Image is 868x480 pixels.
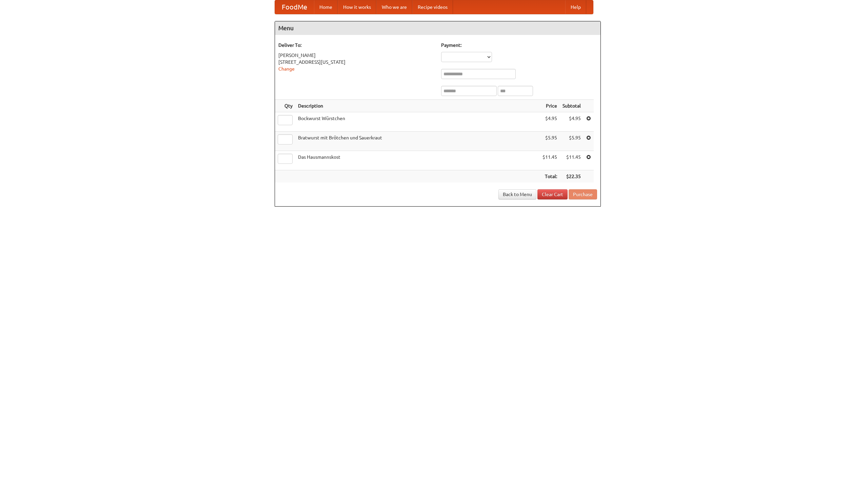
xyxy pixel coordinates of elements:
[295,100,540,112] th: Description
[540,112,560,132] td: $4.95
[275,21,600,35] h4: Menu
[560,100,584,112] th: Subtotal
[275,100,295,112] th: Qty
[540,170,560,183] th: Total:
[314,0,338,14] a: Home
[412,0,453,14] a: Recipe videos
[278,42,434,49] h5: Deliver To:
[275,0,314,14] a: FoodMe
[498,189,536,199] a: Back to Menu
[338,0,376,14] a: How it works
[537,189,568,199] a: Clear Cart
[441,42,597,49] h5: Payment:
[540,132,560,151] td: $5.95
[376,0,412,14] a: Who we are
[540,151,560,170] td: $11.45
[278,52,434,59] div: [PERSON_NAME]
[295,112,540,132] td: Bockwurst Würstchen
[565,0,586,14] a: Help
[560,170,584,183] th: $22.35
[295,151,540,170] td: Das Hausmannskost
[569,189,597,199] button: Purchase
[278,59,434,65] div: [STREET_ADDRESS][US_STATE]
[560,151,584,170] td: $11.45
[295,132,540,151] td: Bratwurst mit Brötchen und Sauerkraut
[278,66,295,72] a: Change
[560,112,584,132] td: $4.95
[540,100,560,112] th: Price
[560,132,584,151] td: $5.95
